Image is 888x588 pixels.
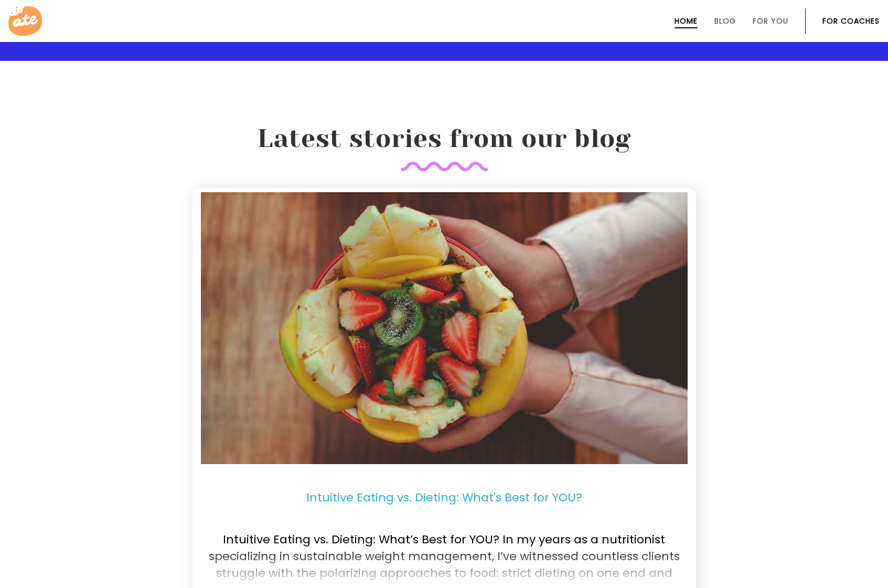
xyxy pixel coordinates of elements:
[201,192,688,465] img: Intuitive Eating. Image: Unsplash-giancarlo-duarte
[714,17,736,25] a: Blog
[675,17,698,25] a: Home
[188,124,700,171] h2: Latest stories from our blog
[753,17,788,25] a: For You
[201,472,688,523] p: Intuitive Eating vs. Dieting: What's Best for YOU?
[201,523,688,582] p: Intuitive Eating vs. Dieting: What’s Best for YOU? In my years as a nutritionist specializing in ...
[822,17,880,25] a: For Coaches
